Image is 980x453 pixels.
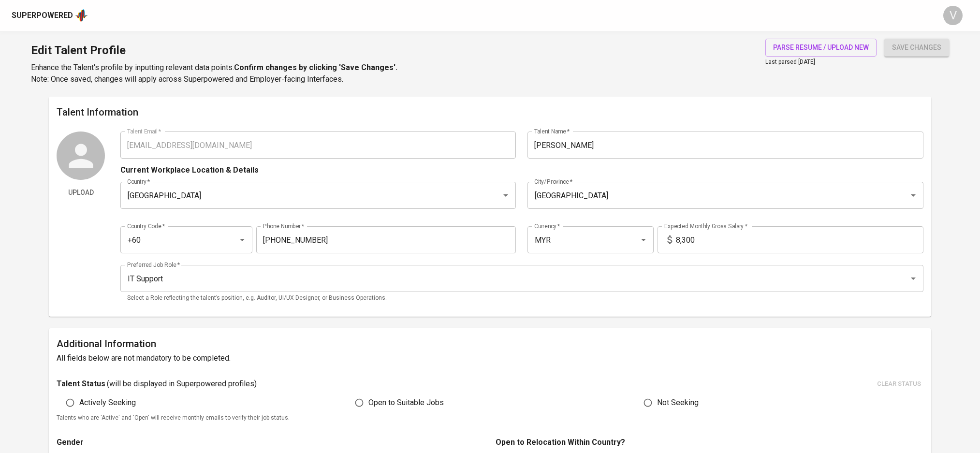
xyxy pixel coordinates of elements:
[773,42,869,54] span: parse resume / upload new
[234,63,397,72] b: Confirm changes by clicking 'Save Changes'.
[499,189,512,202] button: Open
[120,164,259,176] p: Current Workplace Location & Details
[12,8,88,23] a: Superpoweredapp logo
[235,233,249,247] button: Open
[31,62,397,85] p: Enhance the Talent's profile by inputting relevant data points. Note: Once saved, changes will ap...
[765,39,877,57] button: parse resume / upload new
[57,437,484,448] p: Gender
[57,378,105,390] p: Talent Status
[884,39,949,57] button: save changes
[943,6,963,25] div: V
[57,104,923,120] h6: Talent Information
[657,397,699,409] span: Not Seeking
[637,233,650,247] button: Open
[57,413,923,423] p: Talents who are 'Active' and 'Open' will receive monthly emails to verify their job status.
[907,189,920,202] button: Open
[368,397,444,409] span: Open to Suitable Jobs
[496,437,923,448] p: Open to Relocation Within Country?
[75,8,88,23] img: app logo
[31,39,397,62] h1: Edit Talent Profile
[127,293,916,303] p: Select a Role reflecting the talent’s position, e.g. Auditor, UI/UX Designer, or Business Operati...
[57,336,923,351] h6: Additional Information
[765,58,815,65] span: Last parsed [DATE]
[12,10,73,21] div: Superpowered
[57,351,923,365] h6: All fields below are not mandatory to be completed.
[892,42,941,54] span: save changes
[57,184,105,202] button: Upload
[107,378,257,390] p: ( will be displayed in Superpowered profiles )
[907,272,920,285] button: Open
[79,397,136,409] span: Actively Seeking
[60,187,101,199] span: Upload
